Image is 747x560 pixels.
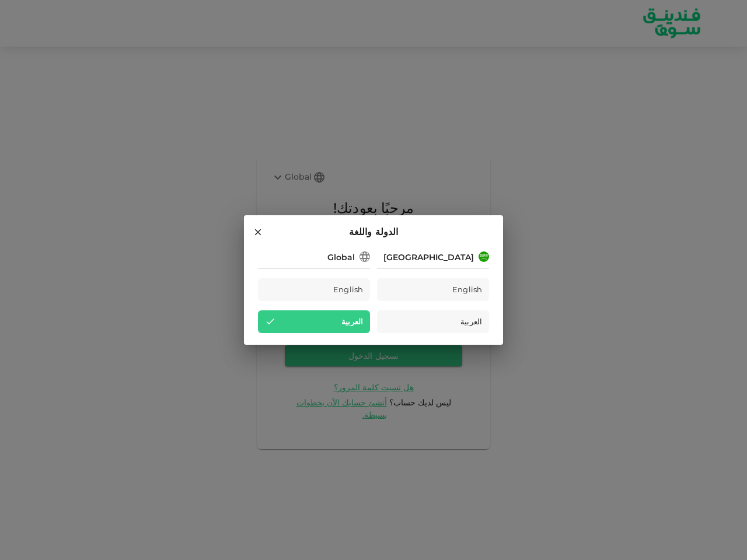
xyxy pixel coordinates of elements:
[383,251,474,264] div: [GEOGRAPHIC_DATA]
[333,283,363,296] span: English
[341,315,363,328] span: العربية
[349,225,399,240] span: الدولة واللغة
[452,283,482,296] span: English
[460,315,482,328] span: العربية
[479,251,489,262] img: flag-sa.b9a346574cdc8950dd34b50780441f57.svg
[327,251,355,264] div: Global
